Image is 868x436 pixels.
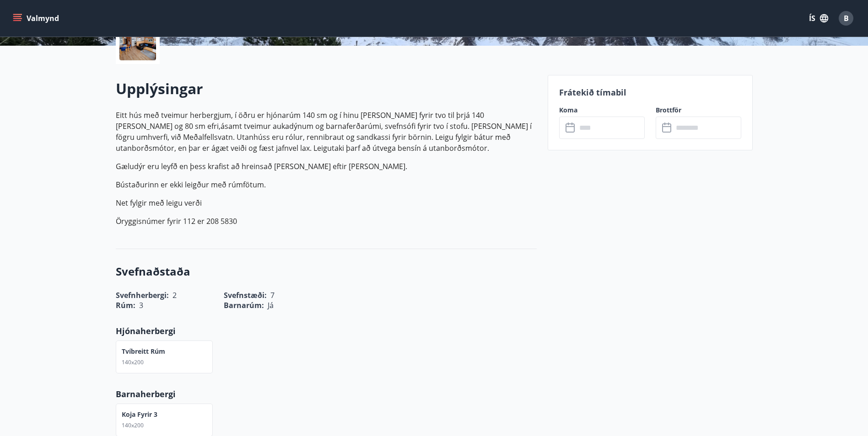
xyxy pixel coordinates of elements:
[116,79,537,99] h2: Upplýsingar
[835,7,857,29] button: B
[116,300,135,310] span: Rúm :
[116,216,537,227] p: Öryggisnúmer fyrir 112 er 208 5830
[116,388,537,400] p: Barnaherbergi
[559,106,645,115] label: Koma
[116,110,537,154] p: Eitt hús með tveimur herbergjum, í öðru er hjónarúm 140 sm og í hinu [PERSON_NAME] fyrir tvo til ...
[122,421,144,429] span: 140x200
[139,300,143,310] span: 3
[122,410,157,419] p: Koja fyrir 3
[116,197,537,208] p: Net fylgir með leigu verði
[11,10,63,27] button: menu
[656,106,741,115] label: Brottför
[116,161,537,172] p: Gæludýr eru leyfð en þess krafist að hreinsað [PERSON_NAME] eftir [PERSON_NAME].
[116,264,537,279] h3: Svefnaðstaða
[268,300,274,310] span: Já
[122,358,144,366] span: 140x200
[559,86,741,98] p: Frátekið tímabil
[804,10,833,27] button: ÍS
[116,179,537,190] p: Bústaðurinn er ekki leigður með rúmfötum.
[122,347,165,356] p: Tvíbreitt rúm
[116,325,537,337] p: Hjónaherbergi
[844,13,849,23] span: B
[224,300,264,310] span: Barnarúm :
